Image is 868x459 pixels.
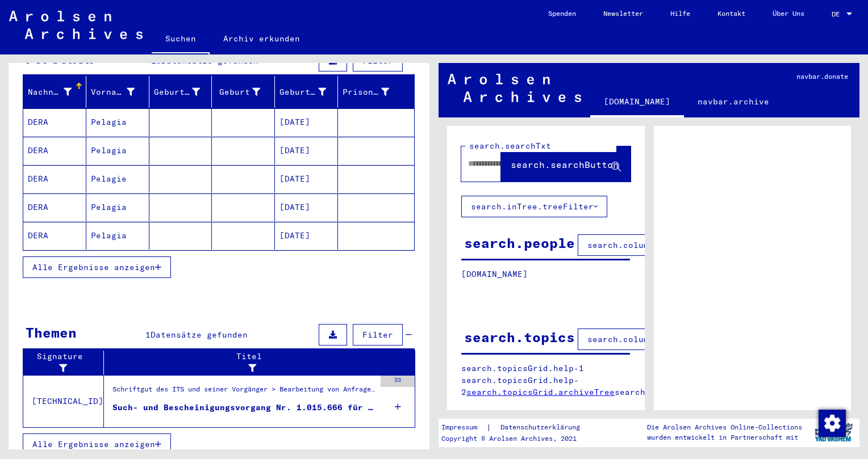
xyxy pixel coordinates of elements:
mat-cell: [DATE] [275,137,338,165]
a: [DOMAIN_NAME] [590,88,684,117]
span: Datensätze gefunden [151,330,248,340]
mat-cell: Pelagia [86,222,149,250]
span: Filter [362,330,393,340]
mat-cell: DERA [23,165,86,193]
a: navbar.archive [684,88,783,115]
div: Geburtsdatum [279,86,326,98]
button: Alle Ergebnisse anzeigen [23,433,171,455]
div: Nachname [28,86,72,98]
mat-header-cell: Geburtsdatum [275,76,338,108]
div: Geburt‏ [216,86,260,98]
p: Copyright © Arolsen Archives, 2021 [441,433,594,444]
span: Filter [362,56,393,66]
mat-cell: Pelagia [86,193,149,221]
p: [DOMAIN_NAME] [461,268,630,280]
div: Prisoner # [343,86,389,98]
mat-header-cell: Nachname [23,76,86,108]
mat-cell: Pelagia [86,137,149,165]
mat-cell: DERA [23,193,86,221]
div: Zustimmung ändern [818,409,845,436]
div: Prisoner # [343,83,403,101]
div: Vorname [91,83,149,101]
div: Themen [26,322,77,343]
mat-cell: DERA [23,222,86,250]
mat-header-cell: Geburt‏ [212,76,275,108]
a: Suchen [152,25,210,54]
span: search.columnFilter.filter [587,240,720,250]
span: Datensätze gefunden [161,56,258,66]
div: Titel [108,351,393,374]
p: Die Arolsen Archives Online-Collections [647,422,802,432]
div: 33 [381,376,415,387]
span: Alle Ergebnisse anzeigen [32,439,155,449]
div: Schriftgut des ITS und seiner Vorgänger > Bearbeitung von Anfragen > Fallbezogene [MEDICAL_DATA] ... [112,384,375,400]
button: search.inTree.treeFilter [461,196,607,217]
p: wurden entwickelt in Partnerschaft mit [647,432,802,443]
div: | [441,422,594,433]
div: search.people [464,233,575,253]
mat-cell: [DATE] [275,222,338,250]
div: Geburtsname [154,83,215,101]
span: Alle Ergebnisse anzeigen [32,262,155,272]
div: search.topics [464,327,575,347]
img: yv_logo.png [812,418,855,447]
mat-cell: [DATE] [275,108,338,136]
div: Titel [108,351,404,374]
mat-header-cell: Vorname [86,76,149,108]
a: Archiv erkunden [210,25,314,52]
mat-cell: Pelagia [86,108,149,136]
mat-header-cell: Prisoner # [338,76,414,108]
span: DE [832,10,844,18]
button: search.searchButton [501,146,631,182]
button: Filter [353,324,403,346]
mat-header-cell: Geburtsname [149,76,212,108]
button: search.columnFilter.filter [578,234,729,256]
button: Alle Ergebnisse anzeigen [23,256,171,278]
mat-cell: Pelagie [86,165,149,193]
div: Signature [28,351,95,374]
span: search.columnFilter.filter [587,334,720,344]
a: search.topicsGrid.archiveTree [466,387,615,397]
span: 1 [145,330,151,340]
div: Such- und Bescheinigungsvorgang Nr. 1.015.666 für STEZALSKA, [GEOGRAPHIC_DATA] geboren [DEMOGRAPH... [112,402,375,414]
div: Signature [28,351,106,374]
div: Geburtsname [154,86,201,98]
div: Geburt‏ [216,83,274,101]
div: Vorname [91,86,135,98]
img: Arolsen_neg.svg [448,74,581,102]
p: search.topicsGrid.help-1 search.topicsGrid.help-2 search.topicsGrid.manually. [461,363,631,398]
mat-cell: [DATE] [275,193,338,221]
div: Geburtsdatum [279,83,340,101]
span: search.searchButton [511,159,619,170]
mat-cell: [DATE] [275,165,338,193]
div: Nachname [28,83,86,101]
a: Datenschutzerklärung [491,422,594,433]
mat-cell: DERA [23,108,86,136]
mat-label: search.searchTxt [469,141,551,151]
button: search.columnFilter.filter [578,329,729,350]
a: Impressum [441,422,486,433]
span: 19 [151,56,161,66]
img: Arolsen_neg.svg [9,11,143,39]
mat-cell: DERA [23,137,86,165]
a: navbar.donate [783,63,862,90]
td: [TECHNICAL_ID] [23,375,104,427]
img: Zustimmung ändern [819,410,846,437]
